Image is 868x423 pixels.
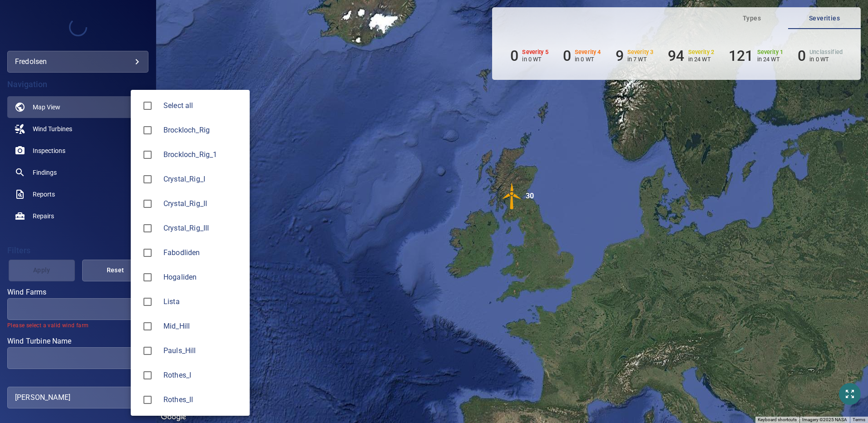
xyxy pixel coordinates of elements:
span: Hogaliden [138,268,157,287]
span: Rothes_I [138,366,157,385]
span: Brockloch_Rig [138,121,157,140]
div: Wind Farms Rothes_I [163,370,242,381]
div: Wind Farms Rothes_II [163,394,242,405]
span: Fabodliden [163,247,242,258]
span: Crystal_Rig_I [138,170,157,189]
span: Lista [138,292,157,311]
span: Crystal_Rig_III [138,219,157,238]
span: Pauls_Hill [163,345,242,356]
span: Rothes_II [163,394,242,405]
span: Crystal_Rig_II [138,194,157,213]
span: Rothes_II [138,390,157,409]
span: Fabodliden [138,243,157,262]
span: Pauls_Hill [138,341,157,360]
span: Brockloch_Rig_1 [138,145,157,164]
span: Select all [163,100,242,111]
div: Wind Farms Mid_Hill [163,321,242,332]
span: Rothes_I [163,370,242,381]
div: Wind Farms Brockloch_Rig_1 [163,149,242,160]
div: Wind Farms Pauls_Hill [163,345,242,356]
span: Crystal_Rig_II [163,198,242,209]
div: Wind Farms Hogaliden [163,272,242,283]
span: Crystal_Rig_III [163,223,242,234]
span: Hogaliden [163,272,242,283]
span: Lista [163,296,242,307]
span: Mid_Hill [163,321,242,332]
div: Wind Farms Crystal_Rig_I [163,174,242,185]
span: Brockloch_Rig [163,125,242,136]
div: Wind Farms Crystal_Rig_II [163,198,242,209]
div: Wind Farms Fabodliden [163,247,242,258]
div: Wind Farms Crystal_Rig_III [163,223,242,234]
div: Wind Farms Lista [163,296,242,307]
span: Mid_Hill [138,317,157,336]
span: Brockloch_Rig_1 [163,149,242,160]
div: Wind Farms Brockloch_Rig [163,125,242,136]
span: Crystal_Rig_I [163,174,242,185]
